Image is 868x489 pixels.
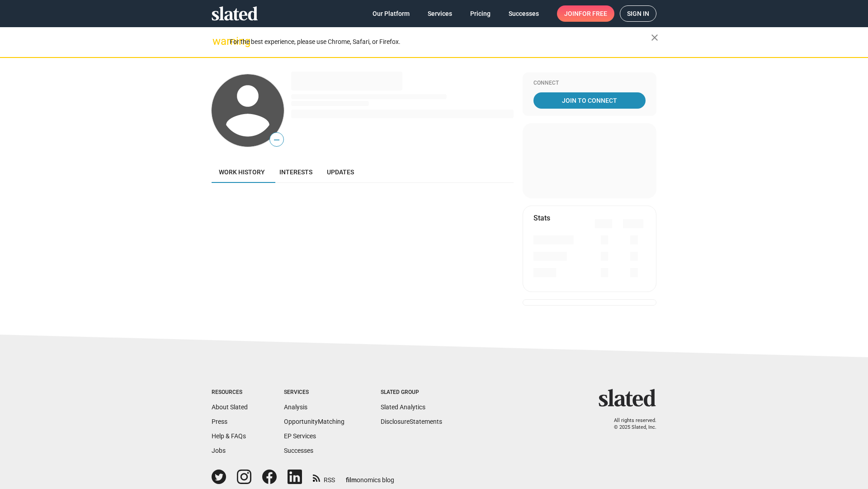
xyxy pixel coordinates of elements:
div: Slated Group [381,389,442,396]
div: Resources [212,389,248,396]
span: Updates [327,168,354,176]
span: Successes [509,5,539,22]
a: Updates [320,161,361,183]
span: Work history [219,168,265,176]
mat-card-title: Stats [533,213,550,223]
span: Interests [279,168,312,176]
a: OpportunityMatching [284,418,344,425]
a: Work history [212,161,272,183]
a: Our Platform [365,5,417,22]
a: Help & FAQs [212,432,246,440]
a: Analysis [284,403,307,411]
a: EP Services [284,432,316,440]
div: Connect [533,80,646,87]
a: Slated Analytics [381,403,425,411]
a: Services [420,5,459,22]
a: filmonomics blog [346,469,394,484]
mat-icon: close [649,32,660,43]
div: Services [284,389,344,396]
a: Joinfor free [557,5,614,22]
a: Jobs [212,447,226,454]
span: Pricing [470,5,491,22]
p: All rights reserved. © 2025 Slated, Inc. [604,417,656,431]
a: Sign in [620,5,656,22]
a: DisclosureStatements [381,418,442,425]
a: Pricing [463,5,498,22]
a: RSS [313,470,335,484]
span: Join [564,5,607,22]
a: Successes [501,5,546,22]
a: About Slated [212,403,248,411]
span: — [270,134,283,146]
span: for free [579,5,607,22]
div: For the best experience, please use Chrome, Safari, or Firefox. [230,36,651,48]
span: Sign in [627,6,649,21]
a: Interests [272,161,320,183]
a: Successes [284,447,313,454]
a: Press [212,418,227,425]
span: Our Platform [373,5,410,22]
span: film [346,476,357,484]
span: Join To Connect [535,92,644,109]
a: Join To Connect [533,92,646,109]
span: Services [428,5,452,22]
mat-icon: warning [212,36,223,47]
